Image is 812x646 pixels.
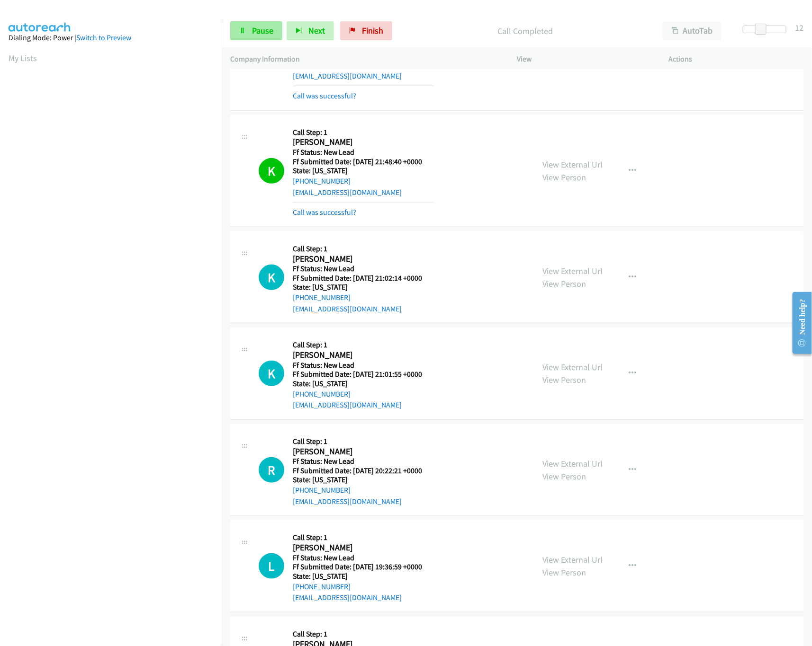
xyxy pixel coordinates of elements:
a: Call was successful? [293,91,356,100]
span: Finish [362,25,383,36]
h1: K [259,158,284,184]
a: View Person [542,471,586,482]
h5: Call Step: 1 [293,128,434,137]
span: Next [308,25,325,36]
a: My Lists [9,53,37,63]
h5: Ff Status: New Lead [293,361,434,370]
p: Call Completed [405,25,646,37]
span: Pause [252,25,273,36]
h2: [PERSON_NAME] [293,446,434,457]
h2: [PERSON_NAME] [293,350,434,361]
a: [PHONE_NUMBER] [293,389,351,398]
p: View [517,53,652,65]
h5: Call Step: 1 [293,437,434,446]
iframe: Dialpad [9,73,222,522]
h5: State: [US_STATE] [293,283,434,292]
h5: Ff Submitted Date: [DATE] 21:01:55 +0000 [293,370,434,379]
a: [PHONE_NUMBER] [293,582,351,591]
div: The call is yet to be attempted [259,265,284,290]
a: [PHONE_NUMBER] [293,486,351,495]
h1: R [259,457,284,483]
a: View External Url [542,159,603,170]
a: [EMAIL_ADDRESS][DOMAIN_NAME] [293,304,402,313]
a: Call was successful? [293,208,356,217]
h5: Call Step: 1 [293,533,434,542]
h1: L [259,553,284,579]
h5: State: [US_STATE] [293,166,434,176]
h5: State: [US_STATE] [293,475,434,485]
div: The call is yet to be attempted [259,361,284,386]
div: 12 [795,21,803,34]
h5: Ff Submitted Date: [DATE] 21:48:40 +0000 [293,157,434,167]
h1: K [259,265,284,290]
a: [PHONE_NUMBER] [293,293,351,302]
a: View External Url [542,554,603,565]
a: Finish [340,21,392,40]
h5: Ff Status: New Lead [293,264,434,274]
a: View External Url [542,458,603,469]
a: View Person [542,374,586,385]
h2: [PERSON_NAME] [293,254,434,265]
h5: Call Step: 1 [293,629,434,639]
h5: Ff Status: New Lead [293,148,434,157]
a: [EMAIL_ADDRESS][DOMAIN_NAME] [293,400,402,409]
a: [EMAIL_ADDRESS][DOMAIN_NAME] [293,497,402,506]
h2: [PERSON_NAME] [293,137,434,148]
a: Switch to Preview [76,33,131,42]
h5: Ff Submitted Date: [DATE] 21:02:14 +0000 [293,274,434,283]
a: [PHONE_NUMBER] [293,177,351,186]
a: View External Url [542,265,603,276]
a: [EMAIL_ADDRESS][DOMAIN_NAME] [293,71,402,80]
h5: Call Step: 1 [293,340,434,350]
h5: State: [US_STATE] [293,379,434,389]
a: [EMAIL_ADDRESS][DOMAIN_NAME] [293,593,402,602]
a: View External Url [542,362,603,372]
h5: Ff Submitted Date: [DATE] 19:36:59 +0000 [293,562,434,572]
div: Dialing Mode: Power | [9,32,213,44]
button: AutoTab [663,21,722,40]
iframe: Resource Center [785,285,812,361]
h5: State: [US_STATE] [293,572,434,581]
div: The call is yet to be attempted [259,553,284,579]
h5: Ff Status: New Lead [293,457,434,466]
a: [EMAIL_ADDRESS][DOMAIN_NAME] [293,188,402,197]
a: [PHONE_NUMBER] [293,60,351,69]
p: Company Information [230,53,500,65]
a: View Person [542,172,586,183]
h5: Call Step: 1 [293,244,434,254]
button: Next [287,21,334,40]
a: Pause [230,21,282,40]
h5: Ff Submitted Date: [DATE] 20:22:21 +0000 [293,466,434,476]
div: The call is yet to be attempted [259,457,284,483]
p: Actions [669,53,804,65]
h5: Ff Status: New Lead [293,553,434,563]
h2: [PERSON_NAME] [293,542,434,553]
a: View Person [542,278,586,289]
h1: K [259,361,284,386]
a: View Person [542,567,586,578]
